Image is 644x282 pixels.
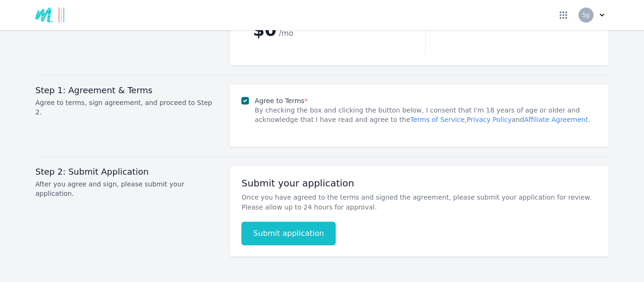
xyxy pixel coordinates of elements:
[35,166,219,177] h3: Step 2: Submit Application
[241,193,597,212] p: Once you have agreed to the terms and signed the agreement, please submit your application for re...
[253,20,276,40] span: $0
[35,179,219,198] p: After you agree and sign, please submit your application.
[35,85,219,96] h3: Step 1: Agreement & Terms
[524,116,588,123] a: Affiliate Agreement
[410,116,464,123] a: Terms of Service
[255,97,307,105] label: Agree to Terms
[241,222,336,245] button: Submit application
[35,98,219,117] p: Agree to terms, sign agreement, and proceed to Step 2.
[241,177,597,189] h3: Submit your application
[255,105,597,124] p: By checking the box and clicking the button below, I consent that I'm 18 years of age or older an...
[467,116,512,123] a: Privacy Policy
[279,29,294,38] span: /mo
